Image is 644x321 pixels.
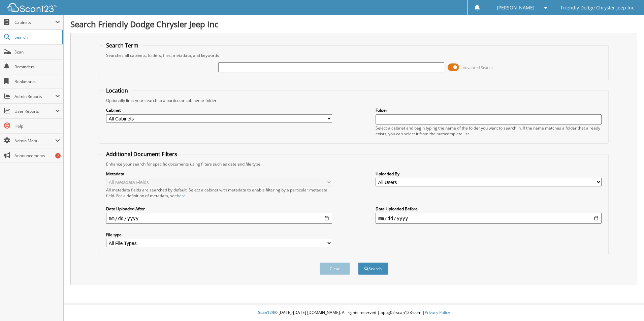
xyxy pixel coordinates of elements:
[106,232,332,238] label: File type
[177,193,186,199] a: here
[14,108,55,114] span: User Reports
[103,150,181,158] legend: Additional Document Filters
[106,171,332,177] label: Metadata
[425,310,450,315] a: Privacy Policy
[497,6,535,10] span: [PERSON_NAME]
[55,153,61,158] div: 7
[610,289,644,321] iframe: Chat Widget
[14,123,60,129] span: Help
[320,262,350,275] button: Clear
[376,171,602,177] label: Uploaded By
[14,20,55,25] span: Cabinets
[561,6,634,10] span: Friendly Dodge Chrysler Jeep Inc
[358,262,388,275] button: Search
[258,310,274,315] span: Scan123
[14,94,55,99] span: Admin Reports
[14,79,60,84] span: Bookmarks
[14,34,59,40] span: Search
[103,98,605,103] div: Optionally limit your search to a particular cabinet or folder
[7,3,57,12] img: scan123-logo-white.svg
[14,138,55,144] span: Admin Menu
[14,153,60,158] span: Announcements
[103,161,605,167] div: Enhance your search for specific documents using filters such as date and file type.
[103,52,605,58] div: Searches all cabinets, folders, files, metadata, and keywords
[106,107,332,113] label: Cabinet
[70,19,637,30] h1: Search Friendly Dodge Chrysler Jeep Inc
[106,206,332,212] label: Date Uploaded After
[103,87,131,94] legend: Location
[14,49,60,55] span: Scan
[376,213,602,224] input: end
[376,107,602,113] label: Folder
[376,125,602,137] div: Select a cabinet and begin typing the name of the folder you want to search in. If the name match...
[103,42,142,49] legend: Search Term
[106,213,332,224] input: start
[106,187,332,199] div: All metadata fields are searched by default. Select a cabinet with metadata to enable filtering b...
[64,305,644,321] div: © [DATE]-[DATE] [DOMAIN_NAME]. All rights reserved | appg02-scan123-com |
[14,64,60,70] span: Reminders
[463,65,493,70] span: Advanced Search
[376,206,602,212] label: Date Uploaded Before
